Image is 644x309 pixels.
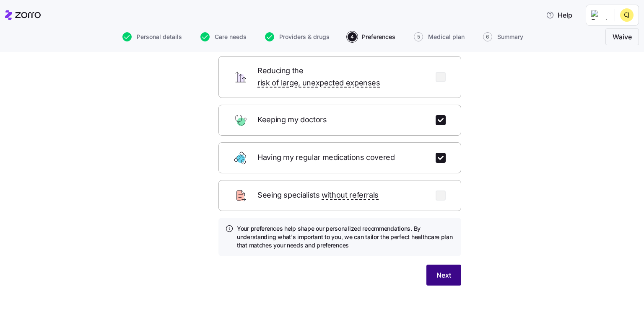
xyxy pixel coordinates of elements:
img: cc16299d3f3d15769f2916fde381aaa5 [620,8,634,22]
span: Reducing the [257,65,426,89]
span: Help [546,10,572,20]
button: Waive [605,28,639,45]
span: risk of large, unexpected expenses [257,77,380,89]
span: Keeping my doctors [257,114,329,126]
button: Help [539,7,579,23]
a: 4Preferences [346,32,395,41]
span: Personal details [137,34,182,40]
span: Summary [497,34,523,40]
span: Having my regular medications covered [257,152,397,164]
button: 6Summary [483,32,523,41]
span: without referrals [322,189,379,201]
span: Next [436,270,451,280]
span: 4 [348,32,357,41]
button: Providers & drugs [265,32,330,41]
span: Waive [613,32,632,42]
button: 5Medical plan [414,32,465,41]
span: Providers & drugs [279,34,330,40]
span: Medical plan [428,34,465,40]
span: Care needs [215,34,247,40]
span: Preferences [362,34,395,40]
img: Employer logo [591,10,608,20]
a: Providers & drugs [263,32,330,41]
button: Care needs [200,32,247,41]
a: Personal details [121,32,182,41]
span: Seeing specialists [257,189,379,201]
a: Care needs [199,32,247,41]
button: 4Preferences [348,32,395,41]
span: 5 [414,32,423,41]
button: Personal details [122,32,182,41]
span: 6 [483,32,492,41]
button: Next [426,265,461,286]
h4: Your preferences help shape our personalized recommendations. By understanding what's important t... [237,224,454,250]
